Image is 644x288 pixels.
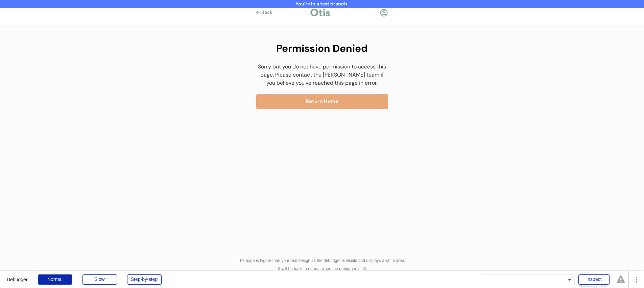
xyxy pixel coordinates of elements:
button: Return Home [256,94,388,109]
div: Debugger [7,271,28,282]
div: Back [261,9,277,16]
div: Show responsive boxes [578,285,610,288]
div: Slow [82,274,117,285]
div: Sorry but you do not have permission to access this page. Please contact the [PERSON_NAME] team i... [256,63,388,87]
div: Inspect [578,274,610,285]
div: Permission Denied [256,41,388,56]
div: Normal [38,274,72,285]
div: Step-by-step [127,274,162,285]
